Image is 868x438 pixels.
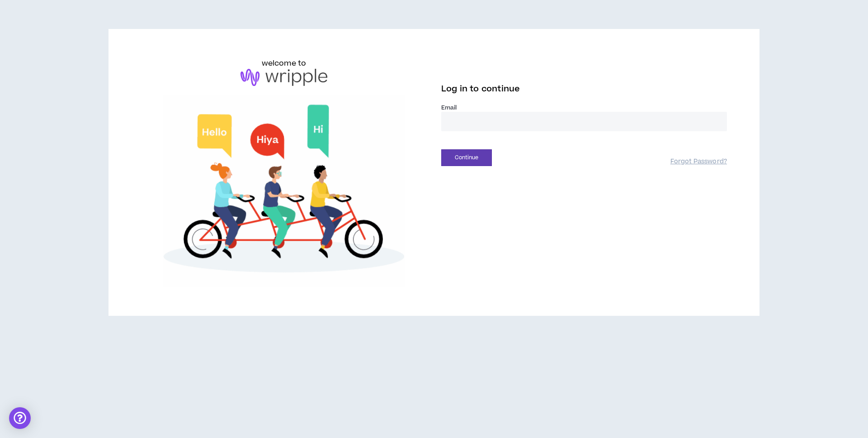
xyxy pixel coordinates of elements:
img: logo-brand.png [241,69,327,86]
label: Email [441,104,727,112]
img: Welcome to Wripple [141,95,427,287]
a: Forgot Password? [670,157,727,166]
div: Open Intercom Messenger [9,407,31,429]
span: Log in to continue [441,83,520,95]
h6: welcome to [262,58,307,69]
button: Continue [441,149,492,166]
